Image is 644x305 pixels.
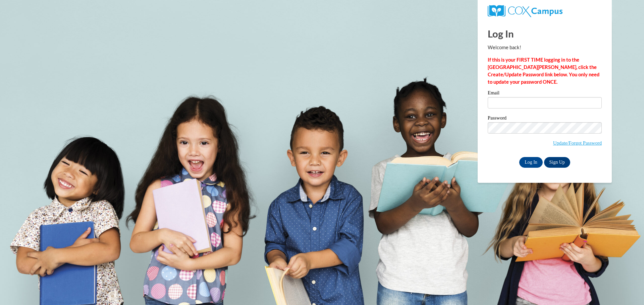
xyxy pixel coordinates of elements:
a: Update/Forgot Password [553,140,602,146]
label: Password [488,116,602,122]
input: Log In [519,157,543,168]
a: COX Campus [488,8,562,13]
p: Welcome back! [488,44,602,51]
label: Email [488,90,602,97]
a: Sign Up [544,157,570,168]
h1: Log In [488,27,602,41]
strong: If this is your FIRST TIME logging in to the [GEOGRAPHIC_DATA][PERSON_NAME], click the Create/Upd... [488,57,599,85]
img: COX Campus [488,5,562,17]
